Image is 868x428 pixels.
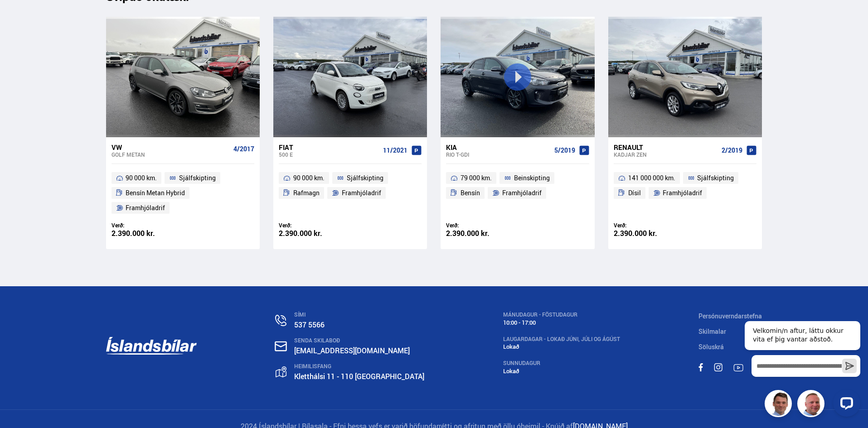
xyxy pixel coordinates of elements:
[126,188,185,198] span: Bensín Metan Hybrid
[233,145,254,153] span: 4/2017
[294,363,424,370] div: HEIMILISFANG
[514,173,550,183] span: Beinskipting
[697,173,734,183] span: Sjálfskipting
[106,137,260,249] a: VW Golf METAN 4/2017 90 000 km. Sjálfskipting Bensín Metan Hybrid Framhjóladrif Verð: 2.390.000 kr.
[446,143,550,151] div: Kia
[294,312,424,318] div: SÍMI
[628,188,641,198] span: Dísil
[503,343,620,350] div: Lokað
[503,368,620,375] div: Lokað
[503,319,620,326] div: 10:00 - 17:00
[112,230,183,237] div: 2.390.000 kr.
[554,147,575,154] span: 5/2019
[279,230,350,237] div: 2.390.000 kr.
[461,173,492,183] span: 79 000 km.
[502,188,542,198] span: Framhjóladrif
[737,304,864,424] iframe: LiveChat chat widget
[347,173,383,183] span: Sjálfskipting
[614,151,718,158] div: Kadjar ZEN
[126,202,165,213] span: Framhjóladrif
[342,188,381,198] span: Framhjóladrif
[275,341,287,351] img: nHj8e-n-aHgjukTg.svg
[608,137,762,249] a: Renault Kadjar ZEN 2/2019 141 000 000 km. Sjálfskipting Dísil Framhjóladrif Verð: 2.390.000 kr.
[614,230,685,237] div: 2.390.000 kr.
[294,346,410,356] a: [EMAIL_ADDRESS][DOMAIN_NAME]
[112,222,183,229] div: Verð:
[446,230,518,237] div: 2.390.000 kr.
[294,371,424,381] a: Kletthálsi 11 - 110 [GEOGRAPHIC_DATA]
[293,188,320,198] span: Rafmagn
[126,173,157,183] span: 90 000 km.
[503,336,620,342] div: LAUGARDAGAR - Lokað Júni, Júli og Ágúst
[276,366,286,378] img: gp4YpyYFnEr45R34.svg
[503,360,620,366] div: SUNNUDAGUR
[503,312,620,318] div: MÁNUDAGUR - FÖSTUDAGUR
[698,342,724,351] a: Söluskrá
[383,147,407,154] span: 11/2021
[279,151,379,158] div: 500 E
[614,222,685,229] div: Verð:
[446,222,518,229] div: Verð:
[628,173,675,183] span: 141 000 000 km.
[275,315,286,326] img: n0V2lOsqF3l1V2iz.svg
[446,151,550,158] div: Rio T-GDI
[279,143,379,151] div: Fiat
[698,312,762,320] a: Persónuverndarstefna
[273,137,427,249] a: Fiat 500 E 11/2021 90 000 km. Sjálfskipting Rafmagn Framhjóladrif Verð: 2.390.000 kr.
[441,137,594,249] a: Kia Rio T-GDI 5/2019 79 000 km. Beinskipting Bensín Framhjóladrif Verð: 2.390.000 kr.
[698,327,726,336] a: Skilmalar
[663,188,702,198] span: Framhjóladrif
[294,337,424,344] div: SENDA SKILABOÐ
[179,173,216,183] span: Sjálfskipting
[112,143,230,151] div: VW
[293,173,325,183] span: 90 000 km.
[461,188,480,198] span: Bensín
[294,320,325,330] a: 537 5566
[722,147,742,154] span: 2/2019
[279,222,350,229] div: Verð:
[112,151,230,158] div: Golf METAN
[614,143,718,151] div: Renault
